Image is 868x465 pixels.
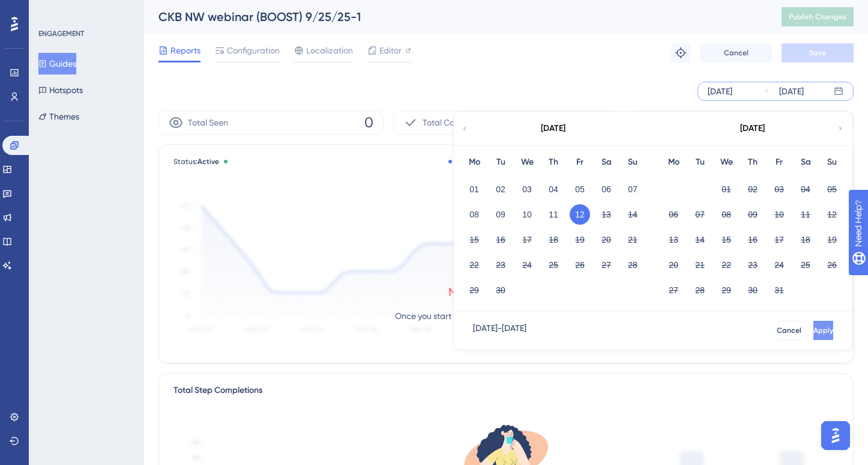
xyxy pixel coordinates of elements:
[766,155,792,169] div: Fr
[743,179,763,199] button: 02
[716,204,737,225] button: 08
[38,53,76,74] button: Guides
[743,229,763,250] button: 16
[197,157,219,166] span: Active
[622,229,643,250] button: 21
[777,326,801,335] span: Cancel
[690,229,710,250] button: 14
[227,43,280,58] span: Configuration
[517,229,537,250] button: 17
[822,179,842,199] button: 05
[813,321,833,340] button: Apply
[464,229,484,250] button: 15
[461,155,487,169] div: Mo
[379,43,402,58] span: Editor
[687,155,713,169] div: Tu
[822,204,842,225] button: 12
[622,179,643,199] button: 07
[593,155,619,169] div: Sa
[690,280,710,300] button: 28
[596,179,616,199] button: 06
[543,255,564,275] button: 25
[395,309,617,323] p: Once you start getting interactions, they will be listed here
[782,7,854,26] button: Publish Changes
[464,255,484,275] button: 22
[570,179,590,199] button: 05
[809,48,826,58] span: Save
[795,204,816,225] button: 11
[663,280,684,300] button: 27
[596,229,616,250] button: 20
[716,179,737,199] button: 01
[779,84,804,99] div: [DATE]
[822,255,842,275] button: 26
[818,418,854,454] iframe: UserGuiding AI Assistant Launcher
[663,255,684,275] button: 20
[517,255,537,275] button: 24
[716,280,737,300] button: 29
[724,48,749,58] span: Cancel
[570,204,590,225] button: 12
[743,255,763,275] button: 23
[464,204,484,225] button: 08
[423,115,488,130] span: Total Completion
[543,179,564,199] button: 04
[448,284,564,300] div: No Data to Show Yet
[158,8,752,25] div: CKB NW webinar (BOOST) 9/25/25-1
[514,155,540,169] div: We
[490,204,511,225] button: 09
[713,155,740,169] div: We
[792,155,819,169] div: Sa
[769,179,789,199] button: 03
[38,79,83,101] button: Hotspots
[517,204,537,225] button: 10
[464,280,484,300] button: 29
[490,255,511,275] button: 23
[567,155,593,169] div: Fr
[306,43,353,58] span: Localization
[541,121,565,136] div: [DATE]
[490,229,511,250] button: 16
[570,255,590,275] button: 26
[622,204,643,225] button: 14
[777,321,801,340] button: Cancel
[690,204,710,225] button: 07
[769,280,789,300] button: 31
[490,280,511,300] button: 30
[596,255,616,275] button: 27
[170,43,200,58] span: Reports
[490,179,511,199] button: 02
[663,229,684,250] button: 13
[570,229,590,250] button: 19
[690,255,710,275] button: 21
[543,229,564,250] button: 18
[543,204,564,225] button: 11
[38,106,79,127] button: Themes
[795,179,816,199] button: 04
[619,155,646,169] div: Su
[743,204,763,225] button: 09
[769,255,789,275] button: 24
[708,84,732,99] div: [DATE]
[716,229,737,250] button: 15
[700,43,772,62] button: Cancel
[743,280,763,300] button: 30
[173,157,219,166] span: Status:
[813,326,833,335] span: Apply
[769,204,789,225] button: 10
[660,155,687,169] div: Mo
[782,43,854,62] button: Save
[740,155,766,169] div: Th
[28,3,75,17] span: Need Help?
[540,155,567,169] div: Th
[38,29,84,38] div: ENGAGEMENT
[822,229,842,250] button: 19
[517,179,537,199] button: 03
[173,383,262,398] div: Total Step Completions
[596,204,616,225] button: 13
[795,255,816,275] button: 25
[819,155,845,169] div: Su
[448,157,492,166] div: Total Seen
